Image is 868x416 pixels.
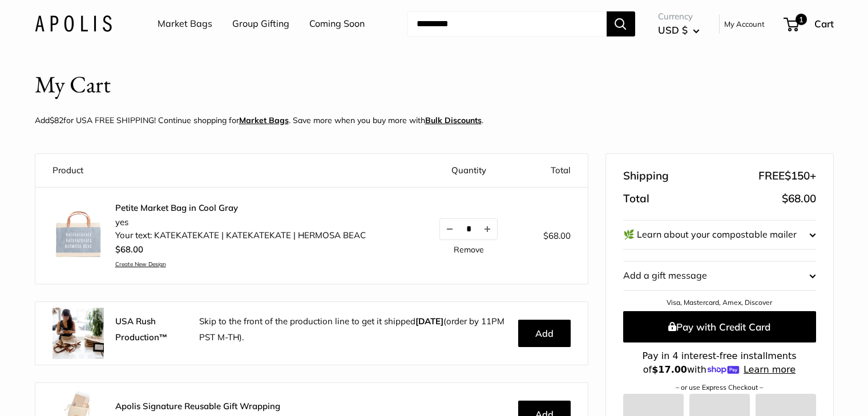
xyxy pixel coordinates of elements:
[658,21,700,39] button: USD $
[239,115,289,125] a: Market Bags
[518,320,571,347] button: Add
[115,216,366,229] li: yes
[459,224,478,234] input: Quantity
[454,246,484,254] a: Remove
[543,230,571,241] span: $68.00
[418,154,519,187] th: Quantity
[795,14,806,25] span: 1
[782,191,816,205] span: $68.00
[478,219,497,239] button: Increase quantity by 1
[35,68,111,101] h1: My Cart
[415,316,443,327] b: [DATE]
[785,15,834,33] a: 1 Cart
[758,166,816,186] span: FREE +
[623,311,816,342] button: Pay with Credit Card
[425,115,482,125] u: Bulk Discounts
[724,17,765,31] a: My Account
[35,113,483,128] p: Add for USA FREE SHIPPING! Continue shopping for . Save more when you buy more with .
[623,166,669,186] span: Shipping
[115,229,366,242] li: Your text: KATEKATEKATE | KATEKATEKATE | HERMOSA BEAC
[658,9,700,25] span: Currency
[623,221,816,249] button: 🌿 Learn about your compostable mailer
[623,189,649,209] span: Total
[440,219,459,239] button: Decrease quantity by 1
[407,11,607,36] input: Search...
[115,244,143,255] span: $68.00
[667,298,772,307] a: Visa, Mastercard, Amex, Discover
[785,169,810,182] span: $150
[115,401,280,411] strong: Apolis Signature Reusable Gift Wrapping
[199,313,510,345] p: Skip to the front of the production line to get it shipped (order by 11PM PST M-TH).
[520,154,588,187] th: Total
[35,15,112,32] img: Apolis
[53,308,104,359] img: rush.jpg
[676,383,763,391] a: – or use Express Checkout –
[115,316,168,342] strong: USA Rush Production™
[115,202,366,214] a: Petite Market Bag in Cool Gray
[232,15,289,32] a: Group Gifting
[814,18,834,30] span: Cart
[115,260,366,268] a: Create New Design
[607,11,635,36] button: Search
[50,115,63,125] span: $82
[309,15,365,32] a: Coming Soon
[623,262,816,290] button: Add a gift message
[35,154,418,187] th: Product
[658,24,688,36] span: USD $
[158,15,212,32] a: Market Bags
